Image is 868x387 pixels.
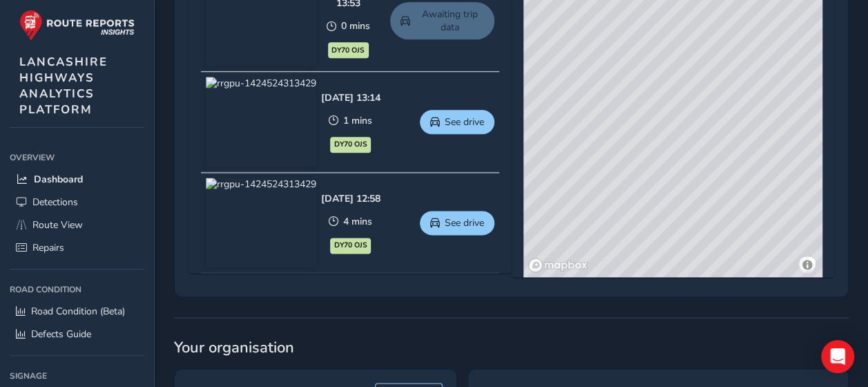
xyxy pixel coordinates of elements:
[31,328,91,341] span: Defects Guide
[343,215,372,228] span: 4 mins
[206,178,316,267] img: rrgpu-1424524313429
[390,2,494,39] a: Awaiting trip data
[10,300,144,323] a: Road Condition (Beta)
[32,218,83,232] span: Route View
[32,196,78,209] span: Detections
[10,147,144,168] div: Overview
[420,211,494,235] button: See drive
[10,191,144,214] a: Detections
[334,240,367,251] span: DY70 OJS
[420,110,494,134] button: See drive
[31,305,125,318] span: Road Condition (Beta)
[206,77,316,167] img: rrgpu-1424524313429
[334,139,367,150] span: DY70 OJS
[10,214,144,236] a: Route View
[10,168,144,191] a: Dashboard
[19,10,135,41] img: rr logo
[174,337,849,358] span: Your organisation
[445,216,484,229] span: See drive
[10,366,144,386] div: Signage
[445,115,484,129] span: See drive
[10,236,144,259] a: Repairs
[10,323,144,346] a: Defects Guide
[10,279,144,300] div: Road Condition
[34,173,83,186] span: Dashboard
[331,45,365,56] span: DY70 OJS
[341,19,370,32] span: 0 mins
[32,241,64,254] span: Repairs
[343,114,372,127] span: 1 mins
[321,192,380,205] div: [DATE] 12:58
[321,91,380,104] div: [DATE] 13:14
[821,340,854,373] div: Open Intercom Messenger
[19,54,108,117] span: LANCASHIRE HIGHWAYS ANALYTICS PLATFORM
